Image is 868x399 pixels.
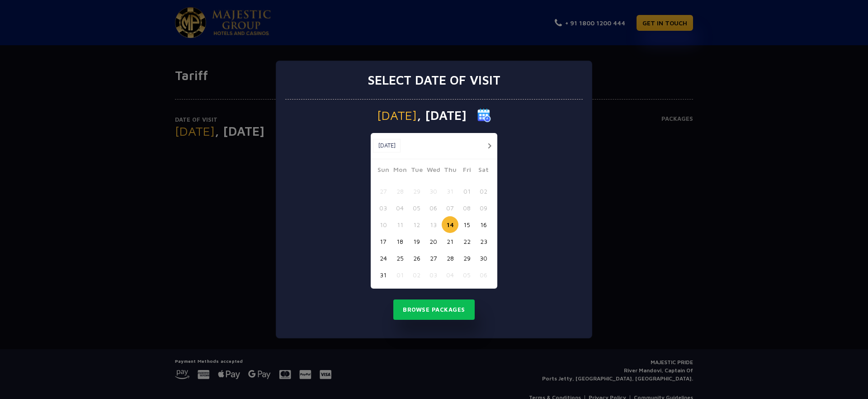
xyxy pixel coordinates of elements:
[377,109,417,122] span: [DATE]
[392,199,408,216] button: 04
[368,72,500,88] h3: Select date of visit
[375,165,392,177] span: Sun
[458,199,475,216] button: 08
[475,233,492,250] button: 23
[458,233,475,250] button: 22
[392,183,408,199] button: 28
[442,266,458,283] button: 04
[442,183,458,199] button: 31
[392,250,408,266] button: 25
[375,250,392,266] button: 24
[475,165,492,177] span: Sat
[375,216,392,233] button: 10
[475,183,492,199] button: 02
[442,250,458,266] button: 28
[408,199,425,216] button: 05
[408,233,425,250] button: 19
[458,216,475,233] button: 15
[375,183,392,199] button: 27
[475,266,492,283] button: 06
[425,250,442,266] button: 27
[475,216,492,233] button: 16
[392,233,408,250] button: 18
[458,183,475,199] button: 01
[392,216,408,233] button: 11
[475,199,492,216] button: 09
[408,250,425,266] button: 26
[408,216,425,233] button: 12
[442,216,458,233] button: 14
[425,183,442,199] button: 30
[477,109,491,122] img: calender icon
[458,250,475,266] button: 29
[375,266,392,283] button: 31
[408,266,425,283] button: 02
[458,165,475,177] span: Fri
[417,109,467,122] span: , [DATE]
[393,299,475,320] button: Browse Packages
[408,165,425,177] span: Tue
[373,139,401,152] button: [DATE]
[375,233,392,250] button: 17
[392,165,408,177] span: Mon
[375,199,392,216] button: 03
[392,266,408,283] button: 01
[458,266,475,283] button: 05
[425,199,442,216] button: 06
[442,199,458,216] button: 07
[425,216,442,233] button: 13
[425,233,442,250] button: 20
[408,183,425,199] button: 29
[475,250,492,266] button: 30
[425,165,442,177] span: Wed
[425,266,442,283] button: 03
[442,165,458,177] span: Thu
[442,233,458,250] button: 21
